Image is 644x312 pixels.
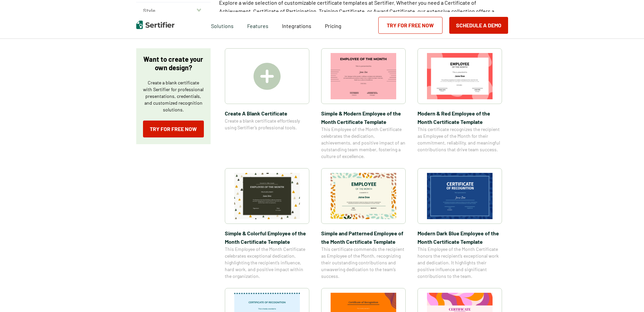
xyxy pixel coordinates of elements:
span: Simple & Modern Employee of the Month Certificate Template [321,109,406,126]
a: Try for Free Now [378,17,443,34]
span: This certificate recognizes the recipient as Employee of the Month for their commitment, reliabil... [418,126,502,153]
button: Style [136,2,211,19]
span: This Employee of the Month Certificate celebrates exceptional dedication, highlighting the recipi... [225,246,309,280]
a: Pricing [325,21,341,29]
span: Modern & Red Employee of the Month Certificate Template [418,109,502,126]
a: Simple & Modern Employee of the Month Certificate TemplateSimple & Modern Employee of the Month C... [321,48,406,160]
img: Create A Blank Certificate [254,63,281,90]
a: Try for Free Now [143,121,204,137]
span: Pricing [325,23,341,29]
a: Integrations [282,21,311,29]
span: Modern Dark Blue Employee of the Month Certificate Template [418,229,502,246]
img: Modern Dark Blue Employee of the Month Certificate Template [427,173,493,219]
span: Create a blank certificate effortlessly using Sertifier’s professional tools. [225,118,309,131]
img: Simple & Modern Employee of the Month Certificate Template [331,53,396,99]
span: Create A Blank Certificate [225,109,309,118]
p: Create a blank certificate with Sertifier for professional presentations, credentials, and custom... [143,79,204,113]
span: This certificate commends the recipient as Employee of the Month, recognizing their outstanding c... [321,246,406,280]
span: Solutions [211,21,234,29]
a: Simple & Colorful Employee of the Month Certificate TemplateSimple & Colorful Employee of the Mon... [225,168,309,280]
span: This Employee of the Month Certificate celebrates the dedication, achievements, and positive impa... [321,126,406,160]
a: Simple and Patterned Employee of the Month Certificate TemplateSimple and Patterned Employee of t... [321,168,406,280]
a: Modern & Red Employee of the Month Certificate TemplateModern & Red Employee of the Month Certifi... [418,48,502,160]
span: Features [247,21,268,29]
p: Want to create your own design? [143,55,204,72]
span: This Employee of the Month Certificate honors the recipient’s exceptional work and dedication. It... [418,246,502,280]
img: Simple and Patterned Employee of the Month Certificate Template [331,173,396,219]
img: Sertifier | Digital Credentialing Platform [136,21,174,29]
span: Simple and Patterned Employee of the Month Certificate Template [321,229,406,246]
img: Modern & Red Employee of the Month Certificate Template [427,53,493,99]
span: Integrations [282,23,311,29]
span: Simple & Colorful Employee of the Month Certificate Template [225,229,309,246]
img: Simple & Colorful Employee of the Month Certificate Template [234,173,300,219]
a: Modern Dark Blue Employee of the Month Certificate TemplateModern Dark Blue Employee of the Month... [418,168,502,280]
